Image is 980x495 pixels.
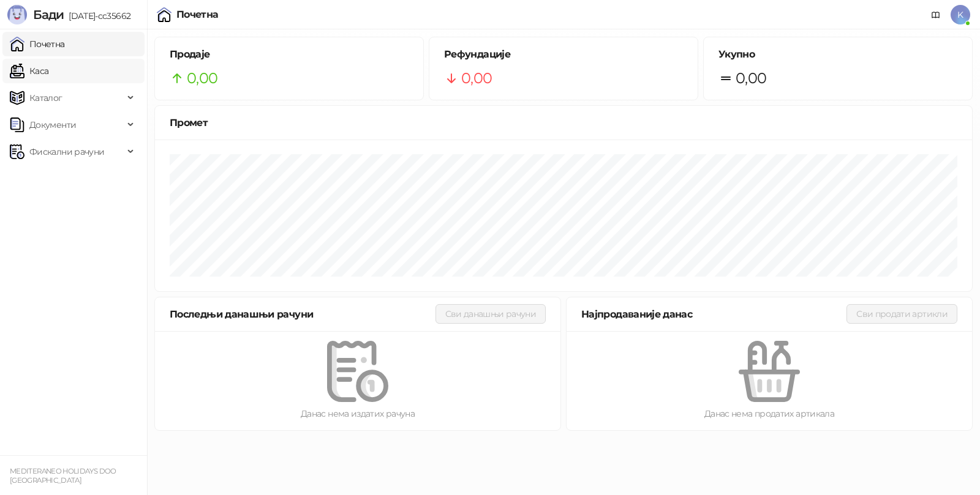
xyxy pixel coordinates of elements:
[187,67,217,90] span: 0,00
[461,67,492,90] span: 0,00
[10,467,116,485] small: MEDITERANEO HOLIDAYS DOO [GEOGRAPHIC_DATA]
[29,140,104,164] span: Фискални рачуни
[176,10,219,20] div: Почетна
[435,304,546,324] button: Сви данашњи рачуни
[64,10,130,21] span: [DATE]-cc35662
[718,47,957,62] h5: Укупно
[7,5,27,24] img: Logo
[10,32,65,56] a: Почетна
[951,5,970,24] span: K
[586,407,952,420] div: Данас нема продатих артикала
[926,5,946,24] a: Документација
[736,67,766,90] span: 0,00
[29,113,76,137] span: Документи
[846,304,957,324] button: Сви продати артикли
[170,307,435,322] div: Последњи данашњи рачуни
[444,47,683,62] h5: Рефундације
[33,7,64,22] span: Бади
[170,47,409,62] h5: Продаје
[10,59,48,83] a: Каса
[175,407,541,420] div: Данас нема издатих рачуна
[170,115,957,130] div: Промет
[581,307,846,322] div: Најпродаваније данас
[29,86,62,110] span: Каталог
